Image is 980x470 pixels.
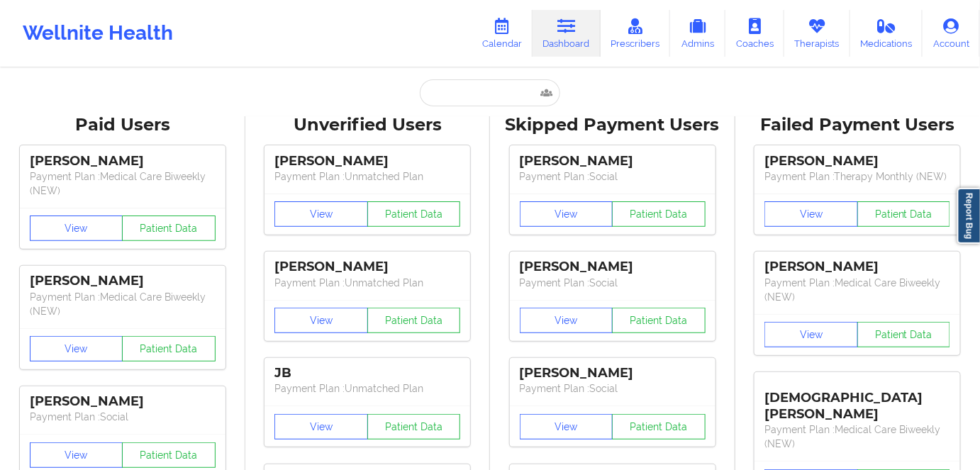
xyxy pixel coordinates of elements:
[500,114,725,136] div: Skipped Payment Users
[274,153,460,169] div: [PERSON_NAME]
[274,414,368,440] button: View
[367,414,461,440] button: Patient Data
[274,276,460,290] p: Payment Plan : Unmatched Plan
[764,276,950,304] p: Payment Plan : Medical Care Biweekly (NEW)
[725,10,784,57] a: Coaches
[30,153,216,169] div: [PERSON_NAME]
[30,273,216,289] div: [PERSON_NAME]
[857,201,951,227] button: Patient Data
[367,201,461,227] button: Patient Data
[520,276,706,290] p: Payment Plan : Social
[274,381,460,396] p: Payment Plan : Unmatched Plan
[472,10,533,57] a: Calendar
[520,381,706,396] p: Payment Plan : Social
[612,308,706,333] button: Patient Data
[612,201,706,227] button: Patient Data
[764,169,950,184] p: Payment Plan : Therapy Monthly (NEW)
[520,153,706,169] div: [PERSON_NAME]
[274,259,460,275] div: [PERSON_NAME]
[274,201,368,227] button: View
[30,169,216,198] p: Payment Plan : Medical Care Biweekly (NEW)
[367,308,461,333] button: Patient Data
[274,169,460,184] p: Payment Plan : Unmatched Plan
[30,336,123,362] button: View
[764,153,950,169] div: [PERSON_NAME]
[520,169,706,184] p: Payment Plan : Social
[122,442,216,468] button: Patient Data
[122,216,216,241] button: Patient Data
[30,393,216,410] div: [PERSON_NAME]
[10,114,235,136] div: Paid Users
[857,322,951,347] button: Patient Data
[670,10,725,57] a: Admins
[745,114,971,136] div: Failed Payment Users
[923,10,980,57] a: Account
[612,414,706,440] button: Patient Data
[601,10,671,57] a: Prescribers
[764,259,950,275] div: [PERSON_NAME]
[30,290,216,318] p: Payment Plan : Medical Care Biweekly (NEW)
[30,216,123,241] button: View
[520,365,706,381] div: [PERSON_NAME]
[520,259,706,275] div: [PERSON_NAME]
[255,114,481,136] div: Unverified Users
[764,423,950,451] p: Payment Plan : Medical Care Biweekly (NEW)
[850,10,923,57] a: Medications
[122,336,216,362] button: Patient Data
[784,10,850,57] a: Therapists
[764,322,858,347] button: View
[30,410,216,424] p: Payment Plan : Social
[764,201,858,227] button: View
[533,10,601,57] a: Dashboard
[520,414,613,440] button: View
[274,308,368,333] button: View
[274,365,460,381] div: JB
[520,201,613,227] button: View
[957,188,980,244] a: Report Bug
[30,442,123,468] button: View
[520,308,613,333] button: View
[764,379,950,423] div: [DEMOGRAPHIC_DATA][PERSON_NAME]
